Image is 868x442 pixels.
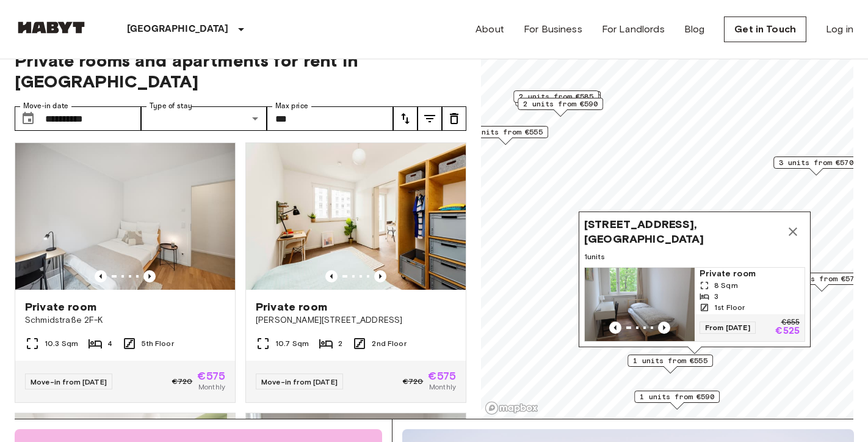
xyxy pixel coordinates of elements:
span: 2 [338,338,342,349]
span: 4 [107,338,112,349]
span: [STREET_ADDRESS], [GEOGRAPHIC_DATA] [584,217,781,246]
img: Marketing picture of unit DE-01-260-067-04 [15,143,235,290]
button: tune [442,106,466,131]
span: Private room [256,300,327,314]
button: Previous image [143,270,156,282]
a: For Landlords [602,22,665,37]
label: Move-in date [23,101,68,111]
button: Previous image [325,270,338,282]
span: 1st Floor [714,302,745,313]
button: Previous image [374,270,386,282]
a: Log in [826,22,853,37]
button: Choose date, selected date is 5 Oct 2025 [16,106,40,131]
span: [PERSON_NAME][STREET_ADDRESS] [256,314,456,326]
div: Map marker [579,212,811,354]
span: 8 Sqm [714,280,738,291]
button: tune [393,106,418,131]
div: Map marker [634,391,720,410]
span: 7 units from €575 [784,273,859,284]
span: Schmidstraße 2F-K [25,314,225,326]
button: Previous image [658,322,670,334]
a: About [476,22,504,37]
span: 10.3 Sqm [45,338,78,349]
span: 3 units from €570 [779,157,853,168]
p: [GEOGRAPHIC_DATA] [127,22,229,37]
span: Private rooms and apartments for rent in [GEOGRAPHIC_DATA] [15,50,466,92]
img: Marketing picture of unit DE-01-108-02M [585,268,695,341]
button: Previous image [609,322,621,334]
a: Mapbox logo [485,401,538,415]
p: €525 [775,326,800,336]
span: 2 units from €590 [523,98,598,109]
label: Max price [275,101,308,111]
div: Map marker [513,90,599,109]
span: Private room [25,300,96,314]
span: Monthly [198,381,225,392]
canvas: Map [481,35,853,419]
a: Blog [684,22,705,37]
span: 10.7 Sqm [275,338,309,349]
label: Type of stay [150,101,192,111]
button: Previous image [95,270,107,282]
a: Marketing picture of unit DE-01-09-007-02QPrevious imagePrevious imagePrivate room[PERSON_NAME][S... [245,142,466,403]
span: 5th Floor [142,338,173,349]
span: €575 [428,370,456,381]
span: 1 units from €555 [633,355,707,366]
span: 1 units from €555 [468,127,543,138]
span: 2nd Floor [372,338,406,349]
div: Map marker [518,98,603,117]
span: From [DATE] [700,322,756,334]
span: Private room [700,268,800,280]
a: Marketing picture of unit DE-01-108-02MPrevious imagePrevious imagePrivate room8 Sqm31st FloorFro... [584,267,805,342]
span: €720 [172,376,193,387]
span: €575 [197,370,225,381]
span: 1 units [584,251,805,262]
img: Marketing picture of unit DE-01-09-007-02Q [246,143,466,290]
p: €655 [781,319,800,326]
a: Get in Touch [724,17,806,42]
span: Move-in from [DATE] [261,377,338,386]
a: Marketing picture of unit DE-01-260-067-04Previous imagePrevious imagePrivate roomSchmidstraße 2F... [15,142,236,403]
span: 1 units from €590 [640,391,714,402]
span: Move-in from [DATE] [31,377,107,386]
span: Monthly [429,381,456,392]
span: €720 [403,376,424,387]
a: For Business [524,22,582,37]
div: Map marker [779,273,864,292]
span: 2 units from €585 [519,91,593,102]
img: Habyt [15,21,88,34]
div: Map marker [773,157,859,175]
button: tune [418,106,442,131]
span: 3 [714,291,718,302]
div: Map marker [463,126,548,145]
div: Map marker [627,355,713,374]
